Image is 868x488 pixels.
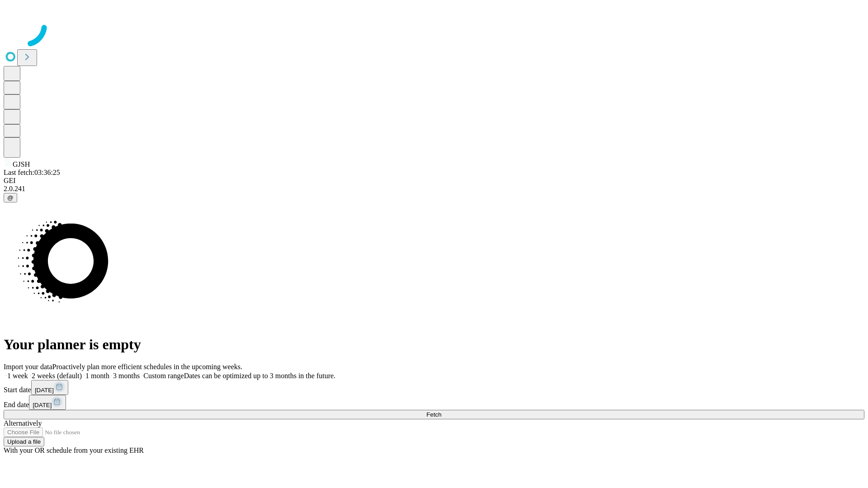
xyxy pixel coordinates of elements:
[7,194,14,201] span: @
[13,160,30,168] span: GJSH
[4,363,52,371] span: Import your data
[4,437,44,446] button: Upload a file
[4,193,17,202] button: @
[143,372,184,380] span: Custom range
[4,446,144,454] span: With your OR schedule from your existing EHR
[85,372,109,380] span: 1 month
[33,402,52,408] span: [DATE]
[4,395,864,410] div: End date
[4,419,42,427] span: Alternatively
[113,372,140,380] span: 3 months
[35,387,54,394] span: [DATE]
[31,380,68,395] button: [DATE]
[184,372,335,380] span: Dates can be optimized up to 3 months in the future.
[29,395,66,410] button: [DATE]
[4,380,864,395] div: Start date
[4,410,864,419] button: Fetch
[4,177,864,185] div: GEI
[32,372,82,380] span: 2 weeks (default)
[4,336,864,353] h1: Your planner is empty
[4,169,60,176] span: Last fetch: 03:36:25
[426,411,441,418] span: Fetch
[4,185,864,193] div: 2.0.241
[7,372,28,380] span: 1 week
[52,363,242,371] span: Proactively plan more efficient schedules in the upcoming weeks.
